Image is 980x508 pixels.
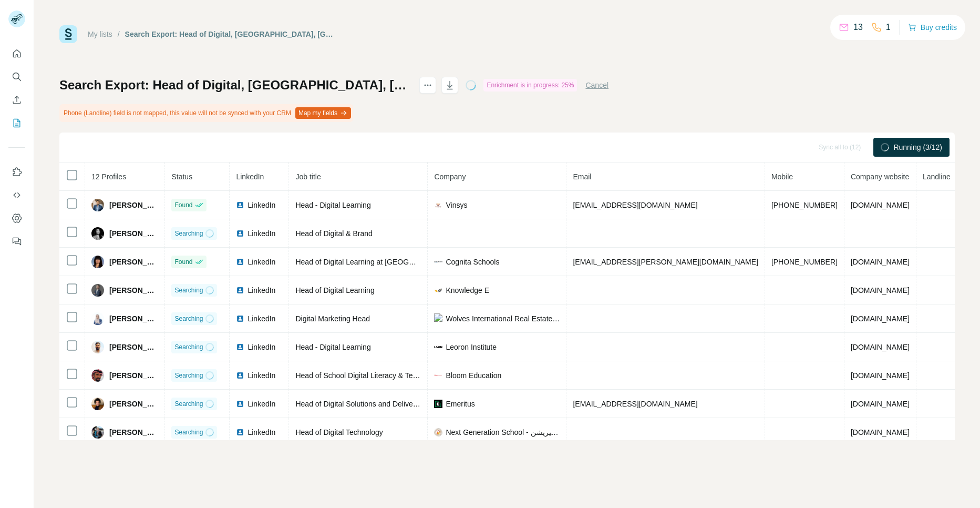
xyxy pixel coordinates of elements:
[446,285,489,296] span: Knowledge E
[109,285,158,296] span: [PERSON_NAME]
[247,370,275,381] span: LinkedIn
[236,343,244,351] img: LinkedIn logo
[585,80,608,90] button: Cancel
[434,201,442,209] img: company-logo
[8,209,25,228] button: Dashboard
[125,29,334,39] div: Search Export: Head of Digital, [GEOGRAPHIC_DATA], [GEOGRAPHIC_DATA], Education - [DATE] 13:45
[91,227,104,240] img: Avatar
[174,314,203,323] span: Searching
[236,258,244,266] img: LinkedIn logo
[295,428,383,436] span: Head of Digital Technology
[851,371,910,380] span: [DOMAIN_NAME]
[247,228,275,239] span: LinkedIn
[91,199,104,211] img: Avatar
[295,400,670,408] span: Head of Digital Solutions and Delivery ([GEOGRAPHIC_DATA], [GEOGRAPHIC_DATA], & [GEOGRAPHIC_DATA])
[247,313,275,324] span: LinkedIn
[59,104,353,122] div: Phone (Landline) field is not mapped, this value will not be synced with your CRM
[434,371,442,380] img: company-logo
[434,343,442,351] img: company-logo
[91,172,126,181] span: 12 Profiles
[109,427,158,438] span: [PERSON_NAME]
[8,90,25,109] button: Enrich CSV
[573,172,591,181] span: Email
[446,427,560,438] span: Next Generation School - مدرسة نكست جينيريشن
[236,400,244,408] img: LinkedIn logo
[109,399,158,409] span: [PERSON_NAME]
[434,172,466,181] span: Company
[8,186,25,205] button: Use Surfe API
[91,341,104,353] img: Avatar
[853,21,863,34] p: 13
[236,172,264,181] span: LinkedIn
[109,342,158,352] span: [PERSON_NAME]
[771,258,838,266] span: [PHONE_NUMBER]
[771,201,838,209] span: [PHONE_NUMBER]
[446,399,474,409] span: Emeritus
[171,172,192,181] span: Status
[295,229,372,238] span: Head of Digital & Brand
[236,229,244,238] img: LinkedIn logo
[236,371,244,380] img: LinkedIn logo
[174,229,203,238] span: Searching
[434,258,442,266] img: company-logo
[174,371,203,380] span: Searching
[174,286,203,295] span: Searching
[295,371,442,380] span: Head of School Digital Literacy & Technology
[109,370,158,381] span: [PERSON_NAME]
[91,426,104,439] img: Avatar
[236,286,244,294] img: LinkedIn logo
[88,30,112,38] a: My lists
[908,20,957,35] button: Buy credits
[247,342,275,352] span: LinkedIn
[59,25,77,43] img: Surfe Logo
[247,200,275,210] span: LinkedIn
[174,428,203,437] span: Searching
[446,200,467,210] span: Vinsys
[295,314,370,323] span: Digital Marketing Head
[434,313,442,324] img: company-logo
[851,201,910,209] span: [DOMAIN_NAME]
[434,286,442,294] img: company-logo
[434,428,442,436] img: company-logo
[109,313,159,324] span: [PERSON_NAME]
[91,256,104,268] img: Avatar
[446,342,497,352] span: Leoron Institute
[434,400,442,408] img: company-logo
[851,314,910,323] span: [DOMAIN_NAME]
[446,313,560,324] span: Wolves International Real Estate LLC
[8,44,25,63] button: Quick start
[247,285,275,296] span: LinkedIn
[573,201,697,209] span: [EMAIL_ADDRESS][DOMAIN_NAME]
[247,427,275,438] span: LinkedIn
[886,21,891,34] p: 1
[247,257,275,267] span: LinkedIn
[91,312,104,325] img: Avatar
[8,232,25,251] button: Feedback
[109,228,158,239] span: [PERSON_NAME]
[483,79,577,92] div: Enrichment is in progress: 25%
[851,343,910,351] span: [DOMAIN_NAME]
[295,258,461,266] span: Head of Digital Learning at [GEOGRAPHIC_DATA]
[109,257,158,267] span: [PERSON_NAME]
[8,67,25,86] button: Search
[247,399,275,409] span: LinkedIn
[851,258,910,266] span: [DOMAIN_NAME]
[851,428,910,436] span: [DOMAIN_NAME]
[419,77,436,94] button: actions
[174,200,192,210] span: Found
[573,258,758,266] span: [EMAIL_ADDRESS][PERSON_NAME][DOMAIN_NAME]
[8,114,25,133] button: My lists
[893,142,942,153] span: Running (3/12)
[446,370,501,381] span: Bloom Education
[573,400,697,408] span: [EMAIL_ADDRESS][DOMAIN_NAME]
[91,284,104,297] img: Avatar
[109,200,158,210] span: [PERSON_NAME]
[174,257,192,267] span: Found
[236,314,244,323] img: LinkedIn logo
[295,107,351,119] button: Map my fields
[851,400,910,408] span: [DOMAIN_NAME]
[295,343,370,351] span: Head - Digital Learning
[236,201,244,209] img: LinkedIn logo
[771,172,793,181] span: Mobile
[118,29,120,39] li: /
